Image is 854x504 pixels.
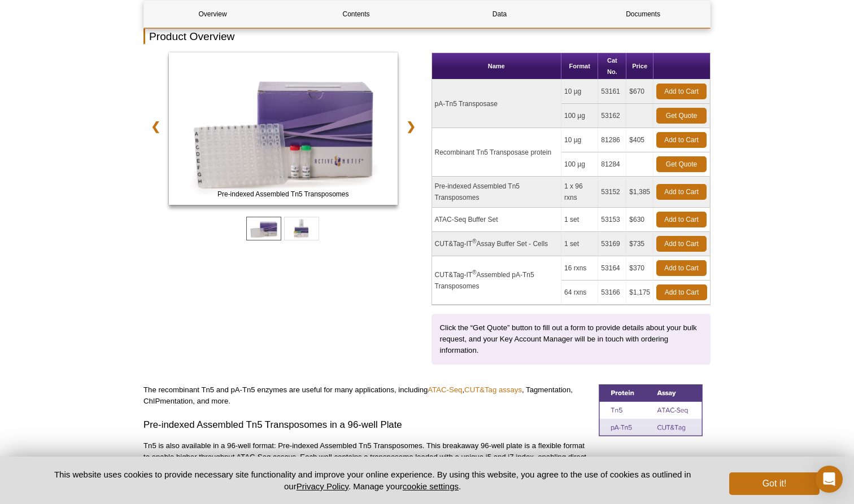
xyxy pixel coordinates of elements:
th: Price [626,53,653,80]
a: Privacy Policy [297,481,348,491]
td: pA-Tn5 Transposase [432,80,561,128]
td: 53161 [598,80,626,104]
td: 53162 [598,104,626,128]
td: 16 rxns [561,256,598,281]
td: $630 [626,208,653,232]
td: $405 [626,128,653,152]
a: Get Quote [656,156,707,172]
td: Pre-indexed Assembled Tn5 Transposomes [432,177,561,208]
img: Pre-indexed Assembled Tn5 Transposomes [169,52,398,205]
td: 1 x 96 rxns [561,177,598,208]
a: Contents [287,1,425,28]
img: Tn5 and pA-Tn5 comparison table [599,384,703,436]
a: Documents [574,1,712,28]
td: CUT&Tag-IT Assembled pA-Tn5 Transposomes [432,256,561,305]
td: CUT&Tag-IT Assay Buffer Set - Cells [432,232,561,256]
a: Add to Cart [656,132,707,148]
a: Overview [144,1,281,28]
td: 53153 [598,208,626,232]
td: 10 µg [561,80,598,104]
td: 10 µg [561,128,598,152]
a: Add to Cart [656,284,707,300]
div: Open Intercom Messenger [816,466,843,493]
td: $670 [626,80,653,104]
a: Get Quote [656,108,707,124]
a: CUT&Tag assays [464,385,522,394]
button: Got it! [729,472,820,495]
td: 64 rxns [561,281,598,305]
a: Add to Cart [656,84,707,99]
p: Tn5 is also available in a 96-well format: Pre-indexed Assembled Tn5 Transposomes. This breakaway... [143,440,590,497]
h2: Product Overview [143,29,711,44]
td: 53164 [598,256,626,281]
td: $1,175 [626,281,653,305]
td: 100 µg [561,104,598,128]
sup: ® [472,238,476,244]
button: cookie settings [403,481,459,491]
td: 100 µg [561,152,598,177]
a: ❯ [399,113,423,139]
td: 53152 [598,177,626,208]
span: Pre-indexed Assembled Tn5 Transposomes [171,189,395,200]
a: ❮ [143,113,168,139]
a: ATAC-Seq Kit [169,52,398,208]
th: Name [432,53,561,80]
th: Cat No. [598,53,626,80]
td: $1,385 [626,177,653,208]
td: 81284 [598,152,626,177]
a: ATAC-Seq [428,385,462,394]
p: This website uses cookies to provide necessary site functionality and improve your online experie... [34,468,711,492]
td: 81286 [598,128,626,152]
td: 1 set [561,208,598,232]
td: ATAC-Seq Buffer Set [432,208,561,232]
td: 1 set [561,232,598,256]
p: Click the “Get Quote” button to fill out a form to provide details about your bulk request, and y... [440,322,703,356]
td: $735 [626,232,653,256]
a: Add to Cart [656,236,707,252]
p: The recombinant Tn5 and pA-Tn5 enzymes are useful for many applications, including , , Tagmentati... [143,384,590,407]
td: 53166 [598,281,626,305]
td: 53169 [598,232,626,256]
a: Add to Cart [656,212,707,227]
a: Add to Cart [656,184,707,200]
a: Data [431,1,568,28]
td: Recombinant Tn5 Transposase protein [432,128,561,177]
h3: Pre-indexed Assembled Tn5 Transposomes in a 96-well Plate [143,418,590,432]
td: $370 [626,256,653,281]
a: Add to Cart [656,260,707,276]
sup: ® [472,269,476,275]
th: Format [561,53,598,80]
